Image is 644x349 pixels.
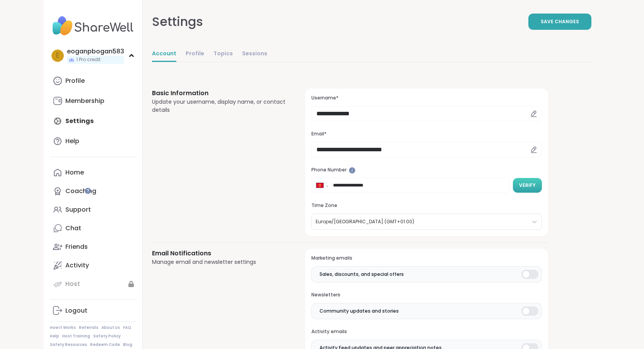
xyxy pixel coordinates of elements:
span: Verify [519,182,536,189]
h3: Basic Information [152,89,287,98]
div: Activity [65,261,89,270]
a: Host [50,275,136,293]
div: Chat [65,224,81,233]
div: Friends [65,243,88,251]
a: Host Training [62,334,90,339]
a: Profile [186,46,204,62]
div: Update your username, display name, or contact details [152,98,287,114]
a: Friends [50,238,136,256]
a: Coaching [50,182,136,200]
h3: Marketing emails [311,255,542,262]
div: Membership [65,97,104,105]
a: Blog [123,342,132,347]
a: FAQ [123,325,131,330]
div: Logout [65,306,87,315]
h3: Time Zone [311,202,542,209]
a: Activity [50,256,136,275]
a: Logout [50,301,136,320]
a: Support [50,200,136,219]
div: Home [65,168,84,177]
span: e [56,51,59,61]
span: Sales, discounts, and special offers [319,271,404,278]
div: Settings [152,12,203,31]
a: Membership [50,92,136,110]
a: Profile [50,72,136,90]
a: Safety Resources [50,342,87,347]
img: ShareWell Nav Logo [50,12,136,39]
div: Help [65,137,79,145]
iframe: Spotlight [349,167,355,174]
button: Save Changes [528,14,591,30]
div: Coaching [65,187,96,195]
div: Host [65,280,80,288]
a: How It Works [50,325,76,330]
span: Community updates and stories [319,308,399,315]
a: About Us [101,325,120,330]
div: Manage email and newsletter settings [152,258,287,266]
a: Redeem Code [90,342,120,347]
a: Help [50,334,59,339]
iframe: Spotlight [85,188,91,194]
a: Topics [214,46,233,62]
h3: Username* [311,95,542,101]
a: Safety Policy [93,334,121,339]
a: Help [50,132,136,151]
h3: Email Notifications [152,249,287,258]
h3: Email* [311,131,542,137]
a: Referrals [79,325,98,330]
a: Home [50,163,136,182]
button: Verify [513,178,542,193]
h3: Newsletters [311,292,542,298]
div: Support [65,205,91,214]
span: Save Changes [541,18,579,25]
a: Account [152,46,176,62]
div: Profile [65,77,85,85]
a: Sessions [242,46,267,62]
div: eoganpbogan583 [67,47,124,56]
h3: Activity emails [311,328,542,335]
h3: Phone Number [311,167,542,173]
span: 1 Pro credit [76,56,101,63]
a: Chat [50,219,136,238]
